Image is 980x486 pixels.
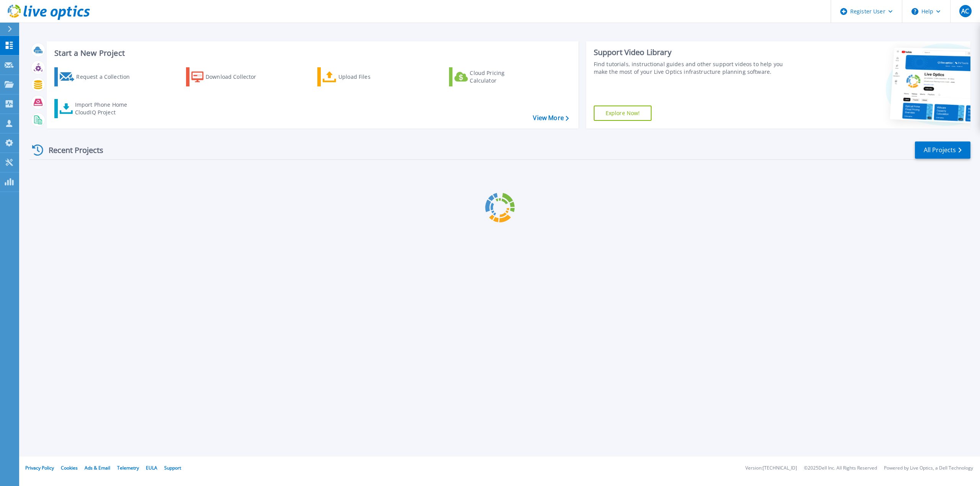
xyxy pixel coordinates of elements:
[54,49,568,57] h3: Start a New Project
[146,465,157,471] a: EULA
[85,465,110,471] a: Ads & Email
[804,466,877,471] li: © 2025 Dell Inc. All Rights Reserved
[164,465,181,471] a: Support
[54,67,140,86] a: Request a Collection
[61,465,78,471] a: Cookies
[76,69,137,85] div: Request a Collection
[533,114,568,122] a: View More
[206,69,267,85] div: Download Collector
[75,101,135,116] div: Import Phone Home CloudIQ Project
[594,60,792,76] div: Find tutorials, instructional guides and other support videos to help you make the most of your L...
[915,141,970,159] a: All Projects
[317,67,403,86] a: Upload Files
[25,465,54,471] a: Privacy Policy
[29,141,114,159] div: Recent Projects
[961,8,969,14] span: AC
[186,67,271,86] a: Download Collector
[470,69,531,85] div: Cloud Pricing Calculator
[117,465,139,471] a: Telemetry
[338,69,400,85] div: Upload Files
[594,47,792,57] div: Support Video Library
[884,466,973,471] li: Powered by Live Optics, a Dell Technology
[745,466,797,471] li: Version: [TECHNICAL_ID]
[449,67,534,86] a: Cloud Pricing Calculator
[594,106,652,121] a: Explore Now!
